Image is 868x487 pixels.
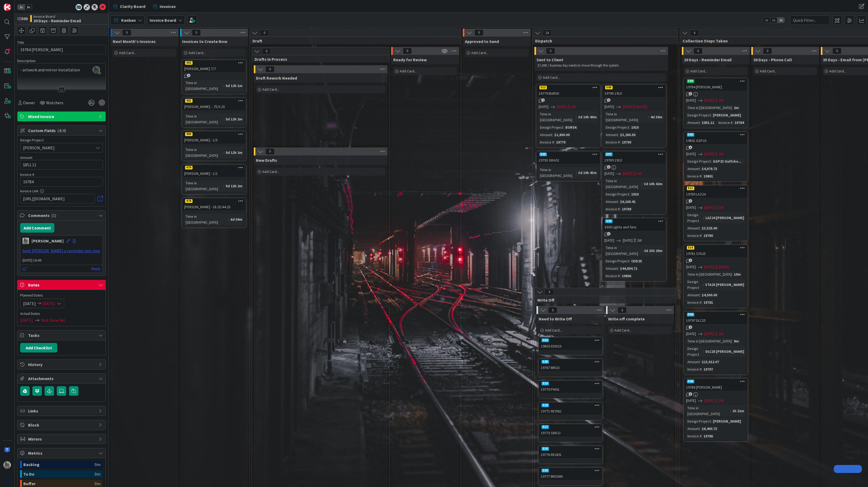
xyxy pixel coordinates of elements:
span: : [700,359,700,365]
span: : [620,273,621,279]
a: 480[PERSON_NAME] - 1/5Time in [GEOGRAPHIC_DATA]:5d 12h 2m [182,131,246,160]
div: Time in [GEOGRAPHIC_DATA] [604,245,642,256]
a: 52019767 BRI23 [539,359,602,376]
span: : [554,139,555,145]
div: 19784 [733,120,745,125]
span: : [700,225,700,231]
div: 19771 REYNO [539,408,602,415]
span: : [618,199,619,205]
span: : [700,120,700,125]
a: 50719789 1910[DATE][DATE]2WTime in [GEOGRAPHIC_DATA]:3d 10h 42mDesign Project:1910Amount:$6,169.4... [602,151,666,214]
span: 1 [541,98,545,102]
div: Invoice # [717,120,732,125]
span: : [224,150,224,155]
div: 6d 59m [229,216,244,222]
a: 50419797 DLC25[DATE][DATE]2WTime in [GEOGRAPHIC_DATA]:9mDesign Project:DLC25 [PERSON_NAME]Amount:... [684,312,748,374]
div: 19797 [702,366,714,372]
label: Amount [20,155,32,160]
span: : [642,181,643,187]
div: 19790 [621,139,633,145]
img: z2ljhaFx2XcmKtHH0XDNUfyWuC31CjDO.png [93,66,100,73]
div: 5d 12h 2m [224,150,244,155]
div: Amount [686,166,700,172]
div: 51219779 BURSK [537,85,600,97]
div: Invoice # [604,206,620,212]
div: 2d 23h 29m [643,248,664,254]
div: 19781 [702,299,714,305]
div: 519 [539,381,602,386]
div: 508 [687,380,694,383]
span: [DATE] [686,264,696,270]
span: [DATE] [604,171,614,176]
span: 1 [607,232,610,236]
span: Owner [23,99,35,106]
div: 2W [719,98,723,103]
span: 1 [607,98,610,102]
div: 19797 DLC25 [684,317,747,324]
span: 1 [607,165,610,169]
div: [PERSON_NAME] [712,112,742,118]
span: : [629,191,630,197]
div: 19781 STA25 [684,250,747,257]
div: 482 [185,61,193,65]
div: 506 [603,85,665,90]
span: : [711,158,712,164]
span: [DATE] [42,300,55,307]
div: 51819771 REYNO [539,403,602,415]
div: Time in [GEOGRAPHIC_DATA] [184,147,224,158]
div: 3d 10h 40m [577,114,598,120]
span: Add Card... [829,69,846,73]
span: : [701,173,702,179]
span: [DATE] [23,300,36,307]
div: $851.11 [700,120,716,125]
span: 2 [689,199,692,203]
span: [DATE] [604,238,614,243]
div: 479 [183,165,245,170]
div: Time in [GEOGRAPHIC_DATA] [539,167,576,179]
div: 511 [684,186,747,191]
div: Amount [604,132,618,138]
div: 480[PERSON_NAME] - 1/5 [183,132,245,144]
div: 50519793 GRA02 [537,152,600,164]
span: : [224,83,224,89]
div: 512 [537,85,600,90]
a: 51219779 BURSK[DATE][DATE]2WTime in [GEOGRAPHIC_DATA]:3d 10h 40mDesign Project:BURSKAmount:$1,800... [536,85,600,147]
div: 503 [684,132,747,137]
div: Design Project [686,279,703,290]
div: 19780 LAZ24 [684,191,747,198]
div: 50419797 DLC25 [684,312,747,324]
div: 511 [687,186,694,190]
span: : [700,166,700,172]
span: Add Card... [543,75,560,80]
span: : [576,170,577,176]
div: Time in [GEOGRAPHIC_DATA] [686,271,732,277]
div: 19779 [555,139,567,145]
div: 479[PERSON_NAME] - 1/1 [183,165,245,177]
span: Add Card... [690,69,707,73]
div: 480 [183,132,245,137]
span: Invoices [160,3,176,10]
span: : [711,112,712,118]
span: : [703,349,704,354]
a: 51919770 PHI01 [539,381,602,398]
div: 478 [183,199,245,203]
div: Invoice # [604,273,620,279]
div: 19779 BURSK [537,90,600,97]
div: 5d 12h 1m [224,83,244,89]
div: 509 [684,79,747,84]
div: [PERSON_NAME] - .75/3.25 [183,103,245,110]
div: [PERSON_NAME] - 18.25/44.25 [183,203,245,210]
div: Amount [539,132,552,138]
div: 505 [539,153,547,156]
div: 530 [605,219,613,223]
div: 1h 21m [731,408,745,414]
span: Add Card... [614,328,631,333]
div: 506 [605,86,613,89]
span: 1 [187,74,190,77]
div: 10m [732,271,742,277]
span: : [224,183,224,189]
div: 19780 [702,233,714,238]
div: 4d 38m [649,114,664,120]
div: 52019767 BRI23 [539,359,602,371]
div: [DATE] [637,104,647,110]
